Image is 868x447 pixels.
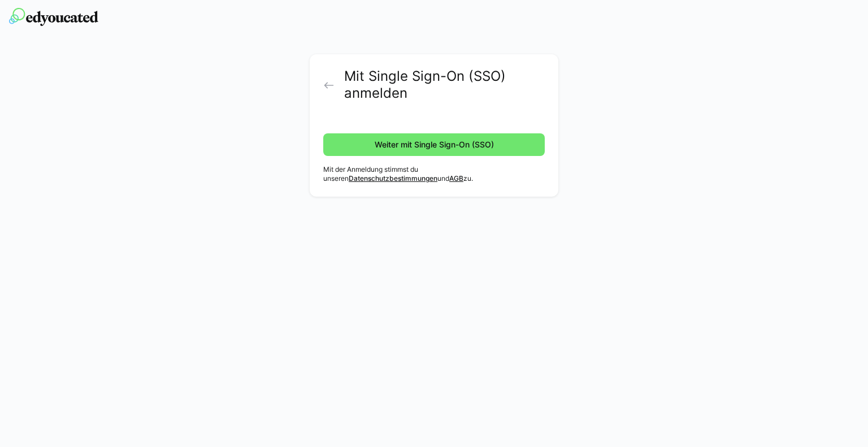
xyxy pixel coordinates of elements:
[373,139,496,150] span: Weiter mit Single Sign-On (SSO)
[449,174,463,183] a: AGB
[9,8,98,26] img: edyoucated
[323,133,545,156] button: Weiter mit Single Sign-On (SSO)
[344,68,545,102] h2: Mit Single Sign-On (SSO) anmelden
[323,165,545,183] p: Mit der Anmeldung stimmst du unseren und zu.
[349,174,437,183] a: Datenschutzbestimmungen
